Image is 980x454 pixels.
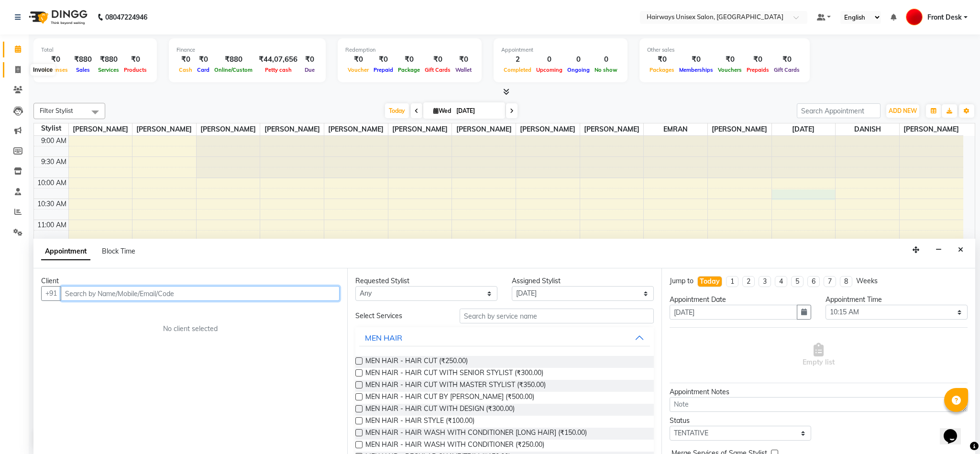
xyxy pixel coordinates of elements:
span: Cash [176,66,195,73]
span: Empty list [803,343,835,367]
div: Appointment Date [670,295,812,305]
div: Invoice [31,64,55,76]
b: 08047224946 [105,4,147,31]
span: Vouchers [716,66,744,73]
div: ₹0 [422,54,453,65]
div: 9:00 AM [39,136,68,146]
div: ₹0 [371,54,396,65]
span: Gift Cards [422,66,453,73]
span: Gift Cards [771,66,802,73]
span: MEN HAIR - HAIR CUT BY [PERSON_NAME] (₹500.00) [365,392,534,404]
span: [PERSON_NAME] [516,123,580,135]
li: 8 [840,276,852,287]
div: ₹0 [716,54,744,65]
span: [PERSON_NAME] [580,123,644,135]
li: 3 [759,276,771,287]
span: Due [302,66,317,73]
div: ₹0 [345,54,371,65]
button: Close [954,243,968,257]
span: Filter Stylist [40,107,73,114]
span: Sales [74,66,92,73]
input: yyyy-mm-dd [670,305,798,320]
div: Status [670,416,812,426]
div: ₹0 [396,54,422,65]
span: MEN HAIR - HAIR CUT WITH MASTER STYLIST (₹350.00) [365,380,546,392]
li: 4 [775,276,787,287]
div: ₹0 [771,54,802,65]
div: ₹880 [212,54,255,65]
div: ₹0 [677,54,716,65]
div: ₹0 [41,54,70,65]
div: 10:00 AM [35,178,68,188]
div: Appointment Notes [670,387,968,397]
div: Requested Stylist [355,276,497,286]
span: Front Desk [927,12,962,22]
span: Appointment [41,243,90,260]
span: MEN HAIR - HAIR WASH WITH CONDITIONER (₹250.00) [365,440,544,452]
div: Stylist [34,123,68,133]
div: Redemption [345,46,474,54]
span: [PERSON_NAME] [260,123,324,135]
li: 7 [824,276,836,287]
span: Block Time [102,247,135,255]
div: ₹0 [453,54,474,65]
span: Online/Custom [212,66,255,73]
div: ₹880 [70,54,96,65]
span: [PERSON_NAME] [69,123,132,135]
span: [PERSON_NAME] [197,123,260,135]
span: MEN HAIR - HAIR CUT WITH DESIGN (₹300.00) [365,404,515,416]
li: 6 [807,276,820,287]
input: 2025-09-03 [453,104,501,118]
div: Select Services [348,311,452,321]
div: Finance [176,46,318,54]
div: Total [41,46,149,54]
button: ADD NEW [886,104,919,118]
span: [PERSON_NAME] [324,123,388,135]
div: 9:30 AM [39,157,68,167]
span: [PERSON_NAME] [708,123,771,135]
div: Weeks [856,276,878,286]
button: MEN HAIR [359,329,650,346]
div: 0 [565,54,592,65]
div: Jump to [670,276,694,286]
span: Today [385,103,409,118]
div: 0 [592,54,620,65]
span: DANISH [836,123,899,135]
span: Memberships [677,66,716,73]
div: ₹0 [301,54,318,65]
span: Prepaids [744,66,771,73]
span: Products [121,66,149,73]
div: Appointment Time [826,295,968,305]
div: 10:30 AM [35,199,68,209]
span: Upcoming [534,66,565,73]
img: logo [24,4,90,31]
div: ₹0 [121,54,149,65]
span: Ongoing [565,66,592,73]
div: Assigned Stylist [512,276,654,286]
span: [PERSON_NAME] [388,123,452,135]
div: 2 [501,54,534,65]
span: MEN HAIR - HAIR CUT (₹250.00) [365,356,468,368]
input: Search by Name/Mobile/Email/Code [61,286,340,301]
span: [PERSON_NAME] [452,123,516,135]
input: Search Appointment [797,103,881,118]
span: Card [195,66,212,73]
span: Package [396,66,422,73]
div: Appointment [501,46,620,54]
span: ADD NEW [889,107,917,114]
div: Client [41,276,340,286]
span: Voucher [345,66,371,73]
span: [PERSON_NAME] [900,123,963,135]
button: +91 [41,286,61,301]
div: 11:00 AM [35,220,68,230]
div: Other sales [647,46,802,54]
span: Services [96,66,121,73]
div: ₹880 [96,54,121,65]
div: ₹0 [647,54,677,65]
span: [DATE] [772,123,836,135]
span: Wed [431,107,453,114]
div: No client selected [64,324,317,334]
span: Prepaid [371,66,396,73]
div: 0 [534,54,565,65]
div: MEN HAIR [365,332,402,343]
